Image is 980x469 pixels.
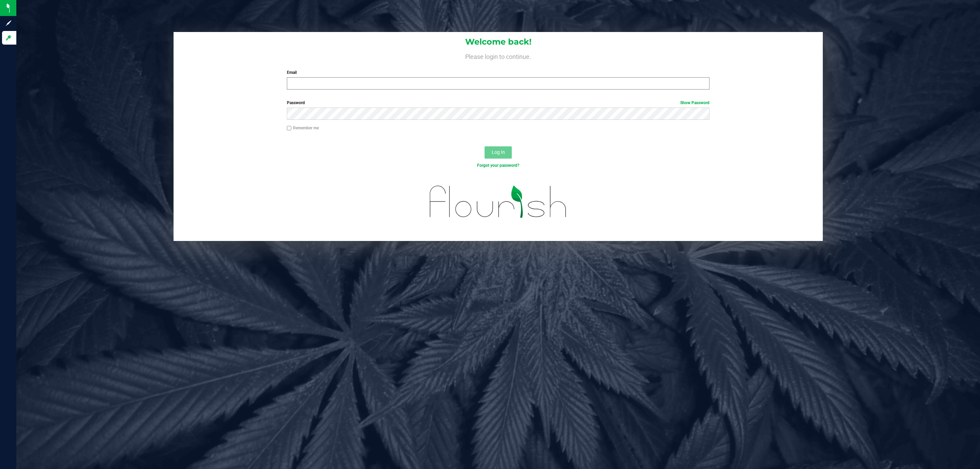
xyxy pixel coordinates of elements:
[417,176,579,228] img: flourish_logo.svg
[287,126,292,131] input: Remember me
[485,146,512,159] button: Log In
[477,163,519,168] a: Forgot your password?
[287,69,709,76] label: Email
[680,100,709,105] a: Show Password
[5,34,12,41] inline-svg: Log in
[5,20,12,27] inline-svg: Sign up
[287,125,319,131] label: Remember me
[174,37,823,46] h1: Welcome back!
[174,52,823,60] h4: Please login to continue.
[287,100,305,105] span: Password
[492,149,505,155] span: Log In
